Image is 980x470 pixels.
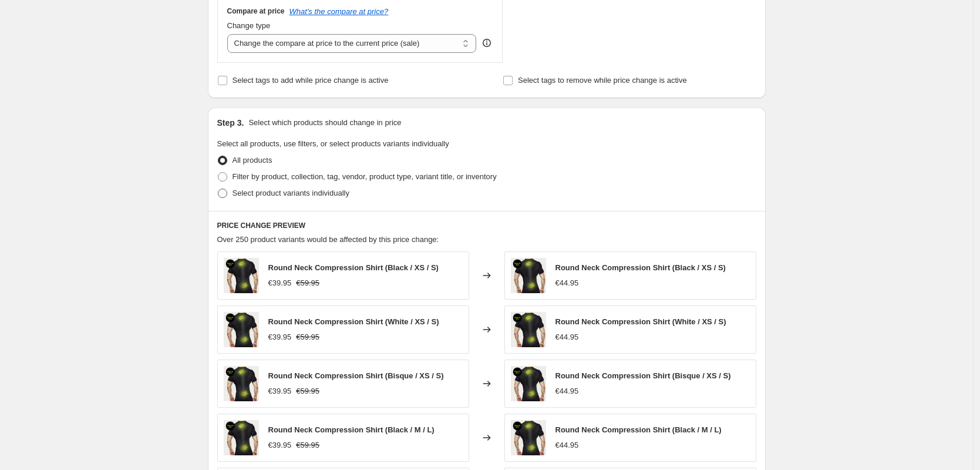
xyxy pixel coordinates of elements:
strike: €59.95 [296,331,319,343]
img: BACKSHAPELOW_0-00-00-00_80x.jpg [511,366,546,401]
div: €39.95 [268,385,292,397]
span: Round Neck Compression Shirt (Black / XS / S) [555,263,726,272]
div: €39.95 [268,439,292,451]
img: BACKSHAPELOW_0-00-00-00_80x.jpg [511,420,546,455]
span: Round Neck Compression Shirt (Black / M / L) [555,425,722,434]
span: Filter by product, collection, tag, vendor, product type, variant title, or inventory [233,172,497,181]
span: All products [233,156,272,164]
img: BACKSHAPELOW_0-00-00-00_80x.jpg [224,420,259,455]
div: €44.95 [555,385,579,397]
span: Round Neck Compression Shirt (Bisque / XS / S) [268,371,444,380]
span: Select all products, use filters, or select products variants individually [217,139,449,148]
div: help [481,37,493,49]
h3: Compare at price [227,6,285,16]
strike: €59.95 [296,385,319,397]
div: €39.95 [268,277,292,289]
img: BACKSHAPELOW_0-00-00-00_80x.jpg [224,366,259,401]
p: Select which products should change in price [248,117,401,129]
strike: €59.95 [296,277,319,289]
span: Over 250 product variants would be affected by this price change: [217,235,439,244]
span: Round Neck Compression Shirt (Black / M / L) [268,425,435,434]
span: Round Neck Compression Shirt (Bisque / XS / S) [555,371,731,380]
span: Select tags to remove while price change is active [518,76,687,85]
img: BACKSHAPELOW_0-00-00-00_80x.jpg [511,312,546,347]
span: Round Neck Compression Shirt (White / XS / S) [268,317,439,326]
button: What's the compare at price? [289,7,389,16]
span: Round Neck Compression Shirt (Black / XS / S) [268,263,439,272]
img: BACKSHAPELOW_0-00-00-00_80x.jpg [224,312,259,347]
h6: PRICE CHANGE PREVIEW [217,221,756,230]
span: Change type [227,21,271,30]
span: Round Neck Compression Shirt (White / XS / S) [555,317,726,326]
strike: €59.95 [296,439,319,451]
div: €44.95 [555,277,579,289]
img: BACKSHAPELOW_0-00-00-00_80x.jpg [511,258,546,293]
h2: Step 3. [217,117,244,129]
div: €44.95 [555,331,579,343]
div: €44.95 [555,439,579,451]
span: Select tags to add while price change is active [233,76,389,85]
div: €39.95 [268,331,292,343]
span: Select product variants individually [233,189,349,197]
img: BACKSHAPELOW_0-00-00-00_80x.jpg [224,258,259,293]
